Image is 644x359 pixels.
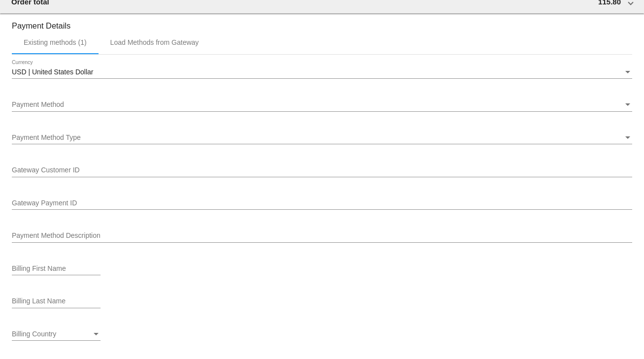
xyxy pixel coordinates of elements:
[12,199,632,207] input: Gateway Payment ID
[12,14,632,31] h3: Payment Details
[12,68,632,76] mat-select: Currency
[12,134,632,142] mat-select: Payment Method Type
[12,297,101,305] input: Billing Last Name
[12,330,101,338] mat-select: Billing Country
[24,38,87,46] div: Existing methods (1)
[12,101,632,109] mat-select: Payment Method
[12,100,64,108] span: Payment Method
[12,330,56,338] span: Billing Country
[12,232,632,240] input: Payment Method Description
[12,68,93,76] span: USD | United States Dollar
[12,166,632,174] input: Gateway Customer ID
[12,133,81,141] span: Payment Method Type
[110,38,199,46] div: Load Methods from Gateway
[12,265,101,273] input: Billing First Name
